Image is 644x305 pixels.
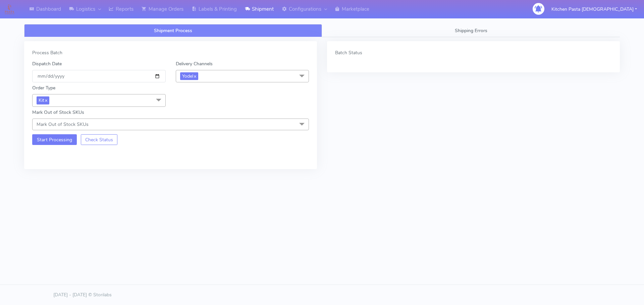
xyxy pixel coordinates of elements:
span: Mark Out of Stock SKUs [37,121,89,128]
label: Delivery Channels [176,60,213,67]
button: Check Status [81,134,118,145]
div: Process Batch [32,49,309,56]
span: Shipping Errors [455,27,487,34]
span: Yodel [180,72,198,80]
span: Shipment Process [154,27,192,34]
a: x [44,96,47,103]
label: Mark Out of Stock SKUs [32,109,84,116]
label: Dispatch Date [32,60,62,67]
ul: Tabs [24,24,620,37]
span: Kit [37,96,49,104]
label: Order Type [32,84,55,91]
button: Kitchen Pasta [DEMOGRAPHIC_DATA] [546,2,642,16]
button: Start Processing [32,134,77,145]
div: Batch Status [335,49,612,56]
a: x [193,72,196,79]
